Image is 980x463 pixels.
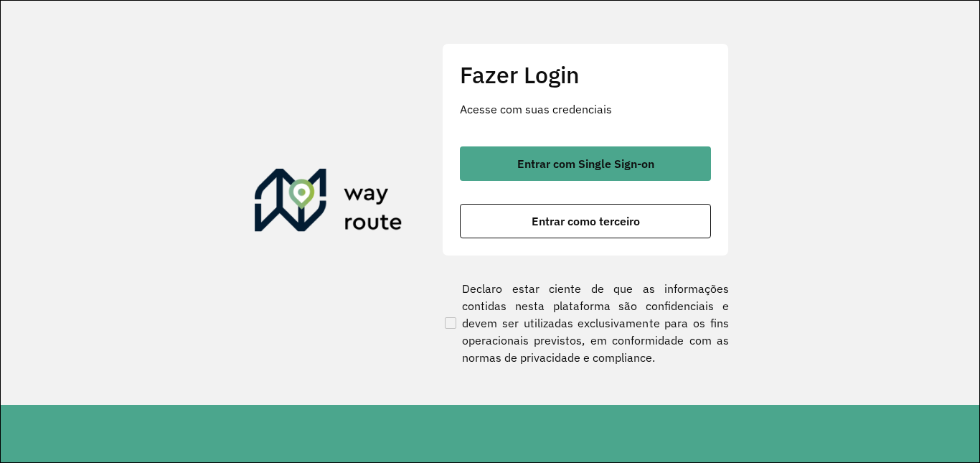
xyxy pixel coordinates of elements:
[255,169,402,238] img: Roteirizador AmbevTech
[460,100,711,118] p: Acesse com suas credenciais
[460,61,711,88] h2: Fazer Login
[517,158,654,169] span: Entrar com Single Sign-on
[460,146,711,181] button: button
[460,204,711,238] button: button
[532,215,640,227] span: Entrar como terceiro
[442,280,729,366] label: Declaro estar ciente de que as informações contidas nesta plataforma são confidenciais e devem se...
